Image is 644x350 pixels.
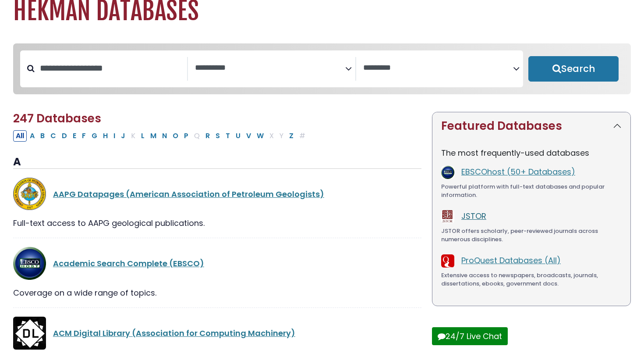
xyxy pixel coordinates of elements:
[111,130,118,142] button: Filter Results I
[441,271,622,288] div: Extensive access to newspapers, broadcasts, journals, dissertations, ebooks, government docs.
[287,130,296,142] button: Filter Results Z
[461,211,486,221] a: JSTOR
[441,227,622,244] div: JSTOR offers scholarly, peer-reviewed journals across numerous disciplines.
[27,130,37,142] button: Filter Results A
[35,61,187,75] input: Search database by title or keyword
[233,130,243,142] button: Filter Results U
[432,327,508,345] button: 24/7 Live Chat
[528,56,619,82] button: Submit for Search Results
[363,64,513,73] textarea: Search
[53,189,324,200] a: AAPG Datapages (American Association of Petroleum Geologists)
[89,130,100,142] button: Filter Results G
[181,130,191,142] button: Filter Results P
[13,156,421,169] h3: A
[138,130,147,142] button: Filter Results L
[53,258,204,269] a: Academic Search Complete (EBSCO)
[461,166,575,177] a: EBSCOhost (50+ Databases)
[461,255,561,266] a: ProQuest Databases (All)
[223,130,233,142] button: Filter Results T
[441,182,622,200] div: Powerful platform with full-text databases and popular information.
[159,130,170,142] button: Filter Results N
[100,130,110,142] button: Filter Results H
[441,147,622,159] p: The most frequently-used databases
[13,217,421,229] div: Full-text access to AAPG geological publications.
[13,111,101,126] span: 247 Databases
[48,130,59,142] button: Filter Results C
[148,130,159,142] button: Filter Results M
[13,43,631,94] nav: Search filters
[244,130,254,142] button: Filter Results V
[53,328,295,339] a: ACM Digital Library (Association for Computing Machinery)
[254,130,266,142] button: Filter Results W
[13,287,421,299] div: Coverage on a wide range of topics.
[213,130,223,142] button: Filter Results S
[59,130,70,142] button: Filter Results D
[13,130,309,141] div: Alpha-list to filter by first letter of database name
[79,130,88,142] button: Filter Results F
[170,130,181,142] button: Filter Results O
[13,130,27,142] button: All
[70,130,79,142] button: Filter Results E
[118,130,128,142] button: Filter Results J
[38,130,47,142] button: Filter Results B
[432,112,630,140] button: Featured Databases
[195,64,345,73] textarea: Search
[203,130,212,142] button: Filter Results R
